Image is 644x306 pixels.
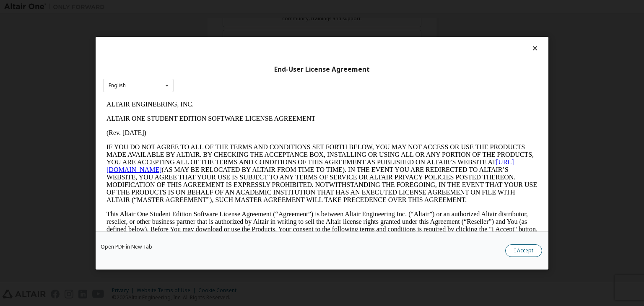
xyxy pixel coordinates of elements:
div: English [109,83,126,88]
p: This Altair One Student Edition Software License Agreement (“Agreement”) is between Altair Engine... [3,113,434,143]
a: [URL][DOMAIN_NAME] [3,61,411,76]
p: IF YOU DO NOT AGREE TO ALL OF THE TERMS AND CONDITIONS SET FORTH BELOW, YOU MAY NOT ACCESS OR USE... [3,46,434,106]
p: ALTAIR ENGINEERING, INC. [3,3,434,11]
div: End-User License Agreement [103,65,541,73]
button: I Accept [505,244,542,257]
p: (Rev. [DATE]) [3,32,434,39]
p: ALTAIR ONE STUDENT EDITION SOFTWARE LICENSE AGREEMENT [3,18,434,25]
a: Open PDF in New Tab [101,244,152,249]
